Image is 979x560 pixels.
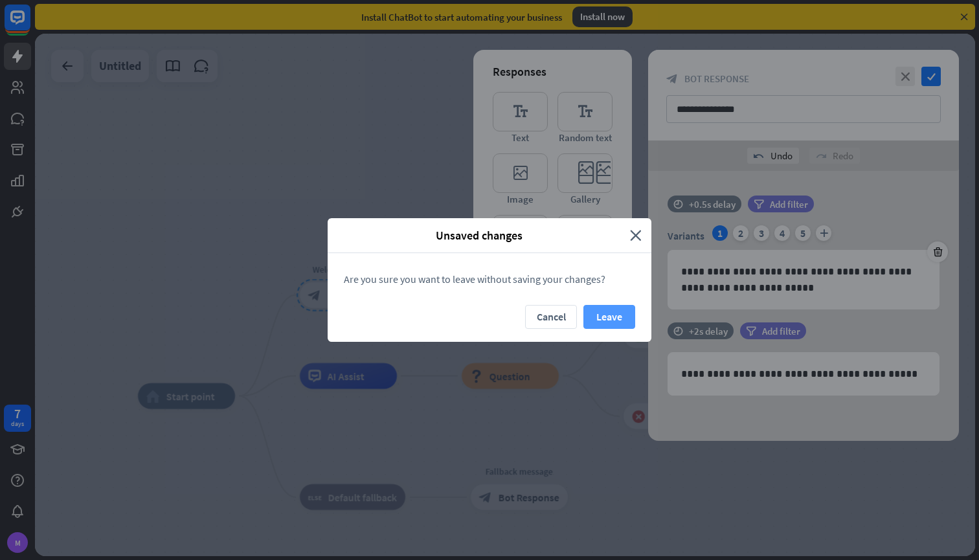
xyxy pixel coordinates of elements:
[630,228,642,243] i: close
[10,5,49,44] button: Open LiveChat chat widget
[344,273,605,286] span: Are you sure you want to leave without saving your changes?
[583,305,635,329] button: Leave
[337,228,620,243] span: Unsaved changes
[525,305,577,329] button: Cancel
